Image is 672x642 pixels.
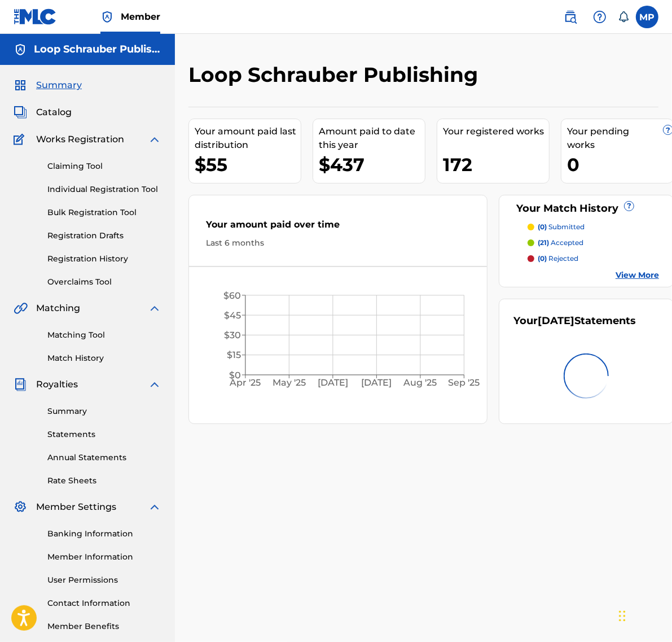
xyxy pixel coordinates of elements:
[14,302,28,315] img: Matching
[100,10,114,24] img: Top Rightsholder
[14,78,82,92] a: SummarySummary
[121,10,160,23] span: Member
[195,152,301,177] div: $55
[47,475,161,487] a: Rate Sheets
[36,133,124,146] span: Works Registration
[319,125,425,152] div: Amount paid to date this year
[47,574,161,586] a: User Permissions
[188,62,484,88] h2: Loop Schrauber Publishing
[206,218,470,237] div: Your amount paid over time
[47,528,161,540] a: Banking Information
[14,8,57,25] img: MLC Logo
[229,370,241,381] tspan: $0
[528,254,659,264] a: (0) rejected
[560,350,612,401] img: preloader
[148,378,161,391] img: expand
[318,378,348,388] tspan: [DATE]
[625,202,634,211] span: ?
[47,429,161,440] a: Statements
[403,378,437,388] tspan: Aug '25
[443,152,549,177] div: 172
[443,125,549,138] div: Your registered works
[513,201,659,216] div: Your Match History
[636,6,658,28] div: User Menu
[47,452,161,464] a: Annual Statements
[616,269,659,281] a: View More
[14,78,27,92] img: Summary
[224,310,241,321] tspan: $45
[47,405,161,417] a: Summary
[47,253,161,265] a: Registration History
[14,106,27,119] img: Catalog
[47,551,161,563] a: Member Information
[588,6,611,28] div: Help
[14,378,27,391] img: Royalties
[538,222,585,232] p: submitted
[14,133,28,146] img: Works Registration
[14,106,72,119] a: CatalogCatalog
[273,378,306,388] tspan: May '25
[36,78,82,92] span: Summary
[148,133,161,146] img: expand
[616,588,672,642] iframe: Chat Widget
[449,378,480,388] tspan: Sep '25
[538,238,583,248] p: accepted
[36,500,116,514] span: Member Settings
[593,10,607,24] img: help
[47,160,161,172] a: Claiming Tool
[47,597,161,609] a: Contact Information
[34,43,161,56] h5: Loop Schrauber Publishing
[559,6,582,28] a: Public Search
[538,254,578,264] p: rejected
[206,237,470,249] div: Last 6 months
[223,290,241,301] tspan: $60
[47,230,161,242] a: Registration Drafts
[195,125,301,152] div: Your amount paid last distribution
[538,222,547,231] span: (0)
[47,207,161,219] a: Bulk Registration Tool
[227,350,241,361] tspan: $15
[47,352,161,364] a: Match History
[564,10,577,24] img: search
[319,152,425,177] div: $437
[618,11,629,23] div: Notifications
[528,238,659,248] a: (21) accepted
[224,330,241,340] tspan: $30
[47,329,161,341] a: Matching Tool
[538,254,547,263] span: (0)
[36,106,72,119] span: Catalog
[47,184,161,195] a: Individual Registration Tool
[36,302,80,315] span: Matching
[362,378,392,388] tspan: [DATE]
[14,500,27,514] img: Member Settings
[538,238,549,247] span: (21)
[528,222,659,232] a: (0) submitted
[47,621,161,632] a: Member Benefits
[619,599,626,633] div: Drag
[513,313,636,329] div: Your Statements
[148,302,161,315] img: expand
[230,378,261,388] tspan: Apr '25
[36,378,78,391] span: Royalties
[148,500,161,514] img: expand
[538,315,574,327] span: [DATE]
[47,276,161,288] a: Overclaims Tool
[14,43,27,56] img: Accounts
